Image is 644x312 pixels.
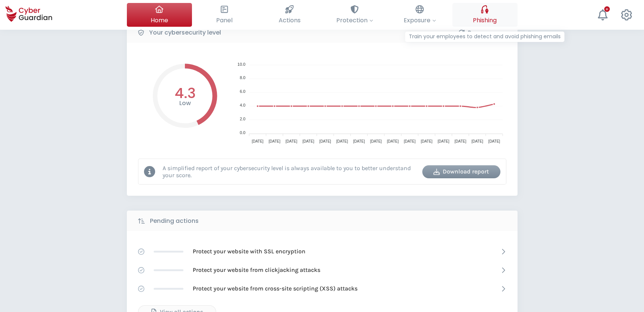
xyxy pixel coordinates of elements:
[150,217,199,225] b: Pending actions
[240,89,245,94] tspan: 6.0
[387,139,399,143] tspan: [DATE]
[488,139,500,143] tspan: [DATE]
[127,3,192,27] button: Home
[193,247,305,256] p: Protect your website with SSL encryption
[420,139,432,143] tspan: [DATE]
[240,75,245,80] tspan: 8.0
[370,139,382,143] tspan: [DATE]
[336,139,348,143] tspan: [DATE]
[404,139,416,143] tspan: [DATE]
[319,139,331,143] tspan: [DATE]
[149,28,221,37] b: Your cybersecurity level
[163,165,417,179] p: A simplified report of your cybersecurity level is always available to you to better understand y...
[193,285,358,293] p: Protect your website from cross-site scripting (XSS) attacks
[216,16,233,25] span: Panel
[471,139,483,143] tspan: [DATE]
[151,16,168,25] span: Home
[405,32,564,42] p: Train your employees to detect and avoid phishing emails
[279,16,301,25] span: Actions
[269,139,281,143] tspan: [DATE]
[240,130,245,135] tspan: 0.0
[237,62,245,66] tspan: 10.0
[404,16,436,25] span: Exposure
[452,3,518,27] button: PhishingTrain your employees to detect and avoid phishing emails
[302,139,314,143] tspan: [DATE]
[353,139,365,143] tspan: [DATE]
[454,139,466,143] tspan: [DATE]
[240,117,245,121] tspan: 2.0
[336,16,373,25] span: Protection
[387,3,452,27] button: Exposure
[257,3,322,27] button: Actions
[422,165,500,178] button: Download report
[193,266,320,274] p: Protect your website from clickjacking attacks
[604,6,610,12] div: +
[192,3,257,27] button: Panel
[240,103,245,107] tspan: 4.0
[473,16,497,25] span: Phishing
[285,139,297,143] tspan: [DATE]
[251,139,263,143] tspan: [DATE]
[322,3,387,27] button: Protection
[428,167,495,176] div: Download report
[438,139,449,143] tspan: [DATE]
